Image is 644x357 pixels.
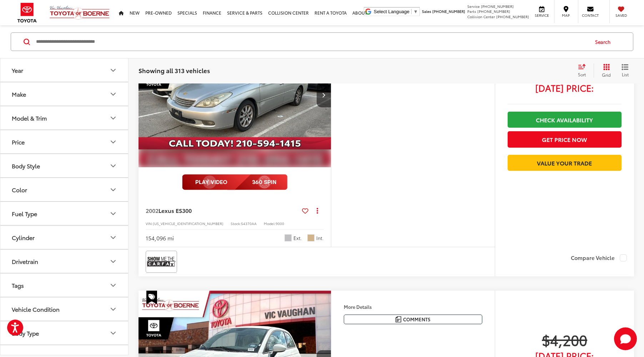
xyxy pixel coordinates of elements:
div: Cylinder [109,233,117,242]
span: Sales [422,9,431,14]
a: 2002 Lexus ES 3002002 Lexus ES 3002002 Lexus ES 3002002 Lexus ES 300 [138,23,332,167]
span: [PHONE_NUMBER] [432,9,465,14]
div: Year [12,67,23,73]
button: DrivetrainDrivetrain [0,250,129,273]
span: Sort [578,71,586,77]
label: Compare Vehicle [571,254,627,261]
span: Lexus ES [159,206,182,214]
button: Body TypeBody Type [0,321,129,345]
button: Vehicle ConditionVehicle Condition [0,297,129,321]
div: Model & Trim [12,114,47,121]
span: 9000 [276,221,284,226]
div: Color [12,186,27,193]
button: Comments [344,315,482,324]
button: TagsTags [0,274,129,297]
span: Ivory [307,234,315,241]
div: Body Style [109,162,117,170]
div: Fuel Type [109,209,117,218]
span: 300 [182,206,192,214]
span: Map [558,13,574,18]
input: Search by Make, Model, or Keyword [35,33,588,50]
div: Cylinder [12,234,35,241]
button: Get Price Now [508,131,622,147]
a: Select Language​ [374,9,418,14]
div: Make [12,91,26,97]
button: Select sort value [574,63,594,78]
img: View CARFAX report [147,252,176,271]
img: 2002 Lexus ES 300 [138,23,332,168]
span: dropdown dots [317,208,318,213]
button: ColorColor [0,178,129,201]
span: Stock: [231,221,241,226]
button: List View [616,63,634,78]
button: CylinderCylinder [0,226,129,249]
img: full motion video [182,174,287,190]
span: [US_VEHICLE_IDENTIFICATION_NUMBER] [153,221,223,226]
span: Select Language [374,9,409,14]
div: Body Type [109,329,117,337]
a: Value Your Trade [508,155,622,171]
div: 2002 Lexus ES 300 0 [138,23,332,167]
div: 154,096 mi [146,234,174,242]
span: Showing all 313 vehicles [139,66,210,75]
img: Vic Vaughan Toyota of Boerne [49,5,110,20]
div: Model & Trim [109,114,117,122]
span: Millennium Silver Metallic [285,234,292,241]
div: Vehicle Condition [109,305,117,313]
span: [DATE] Price: [508,84,622,91]
button: Toggle Chat Window [614,327,637,350]
span: VIN: [146,221,153,226]
button: Grid View [594,63,616,78]
span: Ext. [293,235,302,241]
a: 2002Lexus ES300 [146,206,299,214]
span: 54370AA [241,221,257,226]
div: Make [109,90,117,98]
span: Int. [316,235,324,241]
button: Search [588,33,621,51]
span: $4,200 [508,331,622,348]
span: ▼ [413,9,418,14]
span: Special [146,291,157,304]
img: Comments [396,316,401,322]
div: Tags [109,281,117,290]
span: Collision Center [467,14,495,19]
span: [PHONE_NUMBER] [496,14,529,19]
a: Check Availability [508,112,622,128]
svg: Start Chat [614,327,637,350]
span: Model: [264,221,276,226]
div: Body Type [12,330,39,336]
h4: More Details [344,304,482,309]
div: Drivetrain [109,257,117,266]
div: Body Style [12,162,40,169]
button: Fuel TypeFuel Type [0,202,129,225]
span: Service [534,13,550,18]
div: Fuel Type [12,210,37,217]
span: ​ [411,9,412,14]
button: Body StyleBody Style [0,154,129,177]
div: Color [109,185,117,194]
span: Service [467,4,480,9]
span: 2002 [146,206,159,214]
button: PricePrice [0,130,129,153]
button: Actions [311,204,324,217]
button: MakeMake [0,82,129,106]
button: YearYear [0,58,129,82]
span: Contact [582,13,599,18]
span: Saved [613,13,629,18]
div: Price [109,138,117,146]
div: Drivetrain [12,258,38,265]
button: Next image [317,82,331,107]
span: [PHONE_NUMBER] [477,9,510,14]
div: Tags [12,282,24,289]
span: Comments [403,316,431,323]
span: [PHONE_NUMBER] [481,4,514,9]
div: Year [109,66,117,75]
div: Vehicle Condition [12,306,60,312]
button: Model & TrimModel & Trim [0,106,129,129]
span: Parts [467,9,476,14]
span: List [622,71,629,77]
span: Grid [602,72,611,78]
div: Price [12,138,25,145]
